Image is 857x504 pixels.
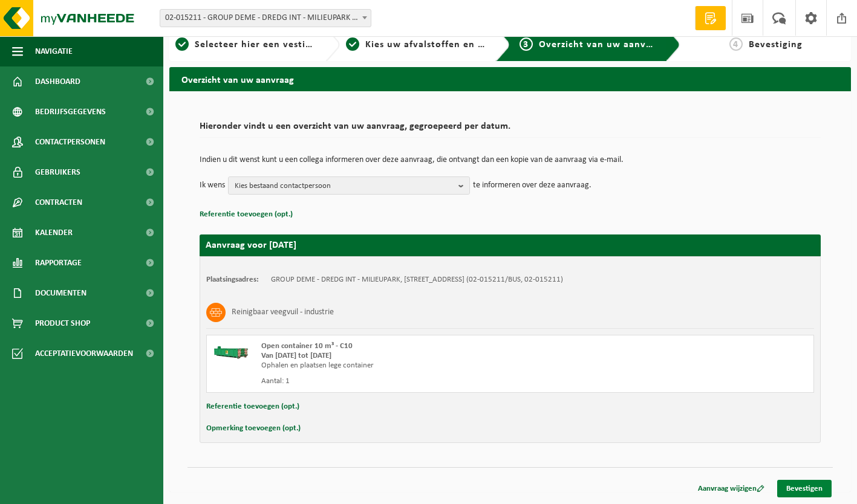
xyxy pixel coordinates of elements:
p: Indien u dit wenst kunt u een collega informeren over deze aanvraag, die ontvangt dan een kopie v... [200,156,821,164]
span: 02-015211 - GROUP DEME - DREDG INT - MILIEUPARK - ZWIJNDRECHT [160,10,371,27]
span: Product Shop [35,308,90,338]
span: Open container 10 m³ - C10 [261,342,353,350]
a: Aanvraag wijzigen [689,480,774,497]
td: GROUP DEME - DREDG INT - MILIEUPARK, [STREET_ADDRESS] (02-015211/BUS, 02-015211) [271,275,563,285]
button: Kies bestaand contactpersoon [228,176,470,195]
strong: Van [DATE] tot [DATE] [261,352,331,360]
span: 02-015211 - GROUP DEME - DREDG INT - MILIEUPARK - ZWIJNDRECHT [160,9,371,27]
span: Dashboard [35,66,80,97]
a: 2Kies uw afvalstoffen en recipiënten [346,37,486,52]
a: Bevestigen [777,480,832,497]
span: Bevestiging [749,40,803,50]
p: te informeren over deze aanvraag. [473,176,591,195]
span: 1 [175,37,189,51]
span: Selecteer hier een vestiging [195,40,325,50]
span: Rapportage [35,248,82,278]
span: Overzicht van uw aanvraag [539,40,666,50]
span: Acceptatievoorwaarden [35,338,133,369]
span: Kies bestaand contactpersoon [235,177,454,195]
p: Ik wens [200,176,225,195]
strong: Aanvraag voor [DATE] [206,241,296,250]
span: 2 [346,37,359,51]
a: 1Selecteer hier een vestiging [175,37,316,52]
span: Documenten [35,278,86,308]
img: HK-XC-10-GN-00.png [213,341,249,360]
button: Referentie toevoegen (opt.) [206,399,299,415]
span: Contactpersonen [35,127,105,157]
span: Gebruikers [35,157,80,187]
span: 3 [520,37,533,51]
strong: Plaatsingsadres: [206,276,259,283]
button: Opmerking toevoegen (opt.) [206,421,301,436]
span: Bedrijfsgegevens [35,97,106,127]
span: Kies uw afvalstoffen en recipiënten [365,40,532,50]
span: Kalender [35,218,73,248]
h2: Hieronder vindt u een overzicht van uw aanvraag, gegroepeerd per datum. [200,121,821,138]
span: Navigatie [35,36,73,66]
span: Contracten [35,187,82,218]
h2: Overzicht van uw aanvraag [169,67,851,91]
h3: Reinigbaar veegvuil - industrie [232,303,334,322]
button: Referentie toevoegen (opt.) [200,207,293,222]
div: Ophalen en plaatsen lege container [261,361,559,370]
div: Aantal: 1 [261,376,559,386]
span: 4 [729,37,743,51]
